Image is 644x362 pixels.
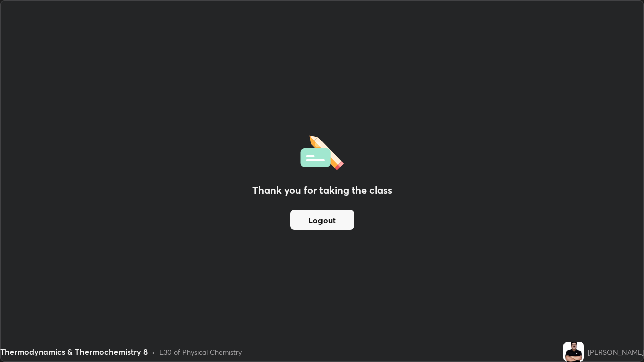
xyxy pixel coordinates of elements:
div: [PERSON_NAME] [588,347,644,357]
h2: Thank you for taking the class [252,183,392,198]
div: L30 of Physical Chemistry [159,347,242,357]
img: abc51e28aa9d40459becb4ae34ddc4b0.jpg [563,342,584,362]
button: Logout [290,210,354,230]
img: offlineFeedback.1438e8b3.svg [300,132,344,170]
div: • [152,347,155,357]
